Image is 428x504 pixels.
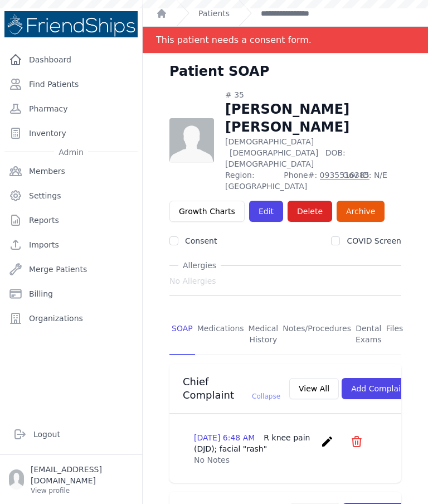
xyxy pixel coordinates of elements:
span: Gov ID: N/E [343,169,401,192]
a: Logout [9,423,133,445]
a: create [320,440,337,450]
a: Files [384,314,406,355]
span: Allergies [178,260,221,271]
i: create [320,435,334,448]
a: Medical History [246,314,281,355]
a: Edit [249,201,283,222]
span: Region: [GEOGRAPHIC_DATA] [225,169,277,192]
a: Archive [337,201,385,222]
nav: Tabs [169,314,401,355]
img: person-242608b1a05df3501eefc295dc1bc67a.jpg [169,118,214,163]
a: Notes/Procedures [280,314,353,355]
a: Pharmacy [4,98,138,120]
a: Patients [198,8,230,19]
a: Members [4,160,138,182]
label: COVID Screen [347,236,401,245]
a: Settings [4,185,138,207]
button: Add Complaint [342,378,418,399]
span: No Allergies [169,275,216,287]
div: Notification [143,27,428,54]
a: Reports [4,209,138,231]
h3: Chief Complaint [183,375,280,402]
p: [DEMOGRAPHIC_DATA] [225,136,401,169]
a: Merge Patients [4,258,138,280]
div: # 35 [225,89,401,100]
a: Dashboard [4,49,138,71]
h1: Patient SOAP [169,62,269,80]
a: Growth Charts [169,201,245,222]
div: This patient needs a consent form. [156,27,312,53]
span: Phone#: [284,169,335,192]
p: View profile [31,486,133,495]
img: Medical Missions EMR [4,11,138,37]
p: [DATE] 6:48 AM [194,432,316,454]
span: Admin [54,147,88,158]
a: Inventory [4,122,138,144]
label: Consent [185,236,217,245]
a: SOAP [169,314,195,355]
a: Medications [195,314,246,355]
a: Dental Exams [353,314,384,355]
a: [EMAIL_ADDRESS][DOMAIN_NAME] View profile [9,464,133,495]
span: Collapse [252,392,280,400]
a: Billing [4,283,138,305]
a: Find Patients [4,73,138,95]
a: Organizations [4,307,138,329]
button: Delete [288,201,332,222]
a: Imports [4,234,138,256]
h1: [PERSON_NAME] [PERSON_NAME] [225,100,401,136]
p: No Notes [194,454,377,466]
button: View All [289,378,339,399]
span: [DEMOGRAPHIC_DATA] [230,148,318,157]
p: [EMAIL_ADDRESS][DOMAIN_NAME] [31,464,133,486]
